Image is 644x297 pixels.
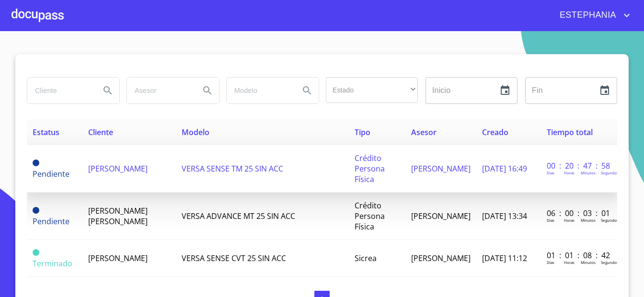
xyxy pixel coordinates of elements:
span: Modelo [182,127,209,137]
p: 00 : 20 : 47 : 58 [547,160,611,171]
p: Dias [547,260,554,265]
span: [PERSON_NAME] [88,163,148,174]
p: 06 : 00 : 03 : 01 [547,208,611,218]
span: Pendiente [33,207,39,214]
span: ESTEPHANIA [552,8,621,23]
button: Search [96,79,119,102]
p: 01 : 01 : 08 : 42 [547,250,611,261]
span: [PERSON_NAME] [411,163,471,174]
span: VERSA SENSE TM 25 SIN ACC [182,163,283,174]
p: Segundos [601,170,619,175]
span: VERSA SENSE CVT 25 SIN ACC [182,253,286,263]
span: Estatus [33,127,59,137]
p: Segundos [601,260,619,265]
button: Search [196,79,219,102]
span: [DATE] 13:34 [482,211,527,221]
span: Pendiente [33,169,69,179]
p: Horas [564,260,575,265]
span: Crédito Persona Física [355,200,385,232]
span: [PERSON_NAME] [88,253,148,263]
button: Search [296,79,319,102]
p: Minutos [581,260,596,265]
span: [PERSON_NAME] [PERSON_NAME] [88,206,148,227]
input: search [127,78,192,103]
p: Horas [564,170,575,175]
span: Tiempo total [547,127,593,137]
span: [PERSON_NAME] [411,253,471,263]
p: Dias [547,217,554,223]
span: Terminado [33,249,39,256]
p: Minutos [581,217,596,223]
span: Pendiente [33,160,39,166]
span: VERSA ADVANCE MT 25 SIN ACC [182,211,295,221]
span: Crédito Persona Física [355,153,385,184]
p: Horas [564,217,575,223]
p: Segundos [601,217,619,223]
span: Pendiente [33,216,69,227]
input: search [227,78,292,103]
p: Minutos [581,170,596,175]
span: Asesor [411,127,437,137]
span: [DATE] 11:12 [482,253,527,263]
div: ​ [326,77,418,103]
span: [DATE] 16:49 [482,163,527,174]
span: Tipo [355,127,370,137]
span: Cliente [88,127,113,137]
p: Dias [547,170,554,175]
input: search [27,78,92,103]
span: Sicrea [355,253,377,263]
span: Creado [482,127,508,137]
span: [PERSON_NAME] [411,211,471,221]
span: Terminado [33,258,72,269]
button: account of current user [552,8,632,23]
